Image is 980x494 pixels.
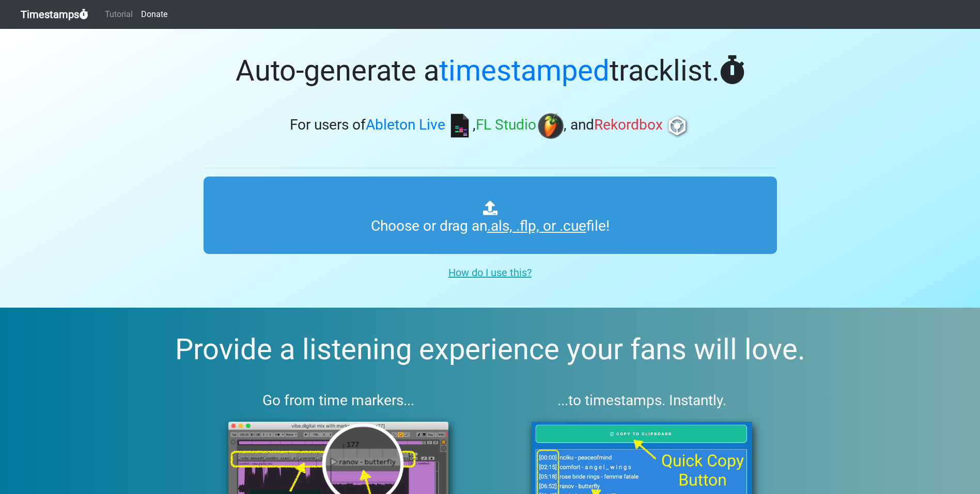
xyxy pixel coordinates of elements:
[204,113,777,139] h3: For users of , , and
[447,113,473,139] img: ableton.png
[594,117,663,134] span: Rekordbox
[439,54,610,88] span: timestamped
[21,4,88,25] a: Timestamps
[448,266,532,279] u: How do I use this?
[101,4,137,25] a: Tutorial
[25,332,955,367] h2: Provide a listening experience your fans will love.
[204,392,474,409] h3: Go from time markers...
[538,113,564,139] img: fl.png
[507,392,777,409] h3: ...to timestamps. Instantly.
[204,54,777,88] h1: Auto-generate a tracklist.
[366,117,445,134] span: Ableton Live
[664,113,690,139] img: rb.png
[476,117,536,134] span: FL Studio
[137,4,172,25] a: Donate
